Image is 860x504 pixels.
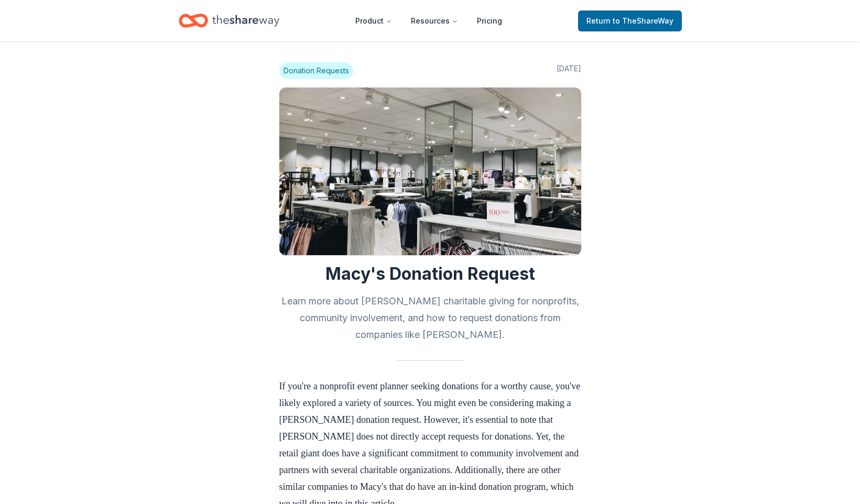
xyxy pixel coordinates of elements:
[279,264,581,284] h1: Macy's Donation Request
[347,10,400,31] button: Product
[347,8,510,33] nav: Main
[179,8,279,33] a: Home
[557,62,581,79] span: [DATE]
[279,62,353,79] span: Donation Requests
[469,10,510,31] a: Pricing
[279,87,581,255] img: Image for Macy's Donation Request
[586,15,673,27] span: Return
[613,16,673,25] span: to TheShareWay
[279,293,581,343] h2: Learn more about [PERSON_NAME] charitable giving for nonprofits, community involvement, and how t...
[402,10,466,31] button: Resources
[578,10,682,31] a: Returnto TheShareWay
